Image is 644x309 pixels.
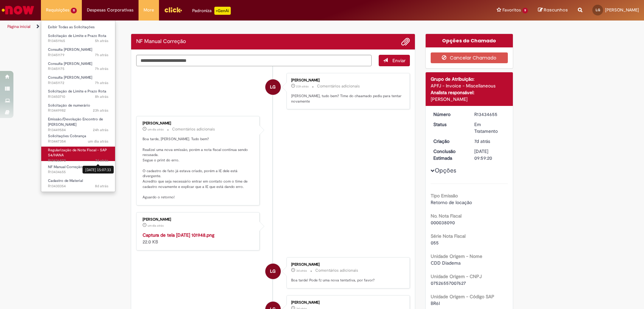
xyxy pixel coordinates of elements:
small: Comentários adicionais [172,126,215,132]
button: Enviar [379,55,410,66]
span: 7h atrás [95,66,108,71]
button: Cancelar Chamado [431,52,508,63]
div: [PERSON_NAME] [143,121,254,125]
a: Aberto R13451175 : Consulta Serasa [41,60,115,73]
small: Comentários adicionais [317,83,360,89]
time: 26/08/2025 17:09:16 [296,84,309,88]
span: um dia atrás [88,139,108,144]
span: R13436870 [48,158,108,163]
h2: NF Manual Correção Histórico de tíquete [136,39,186,45]
span: CDD Diadema [431,260,461,266]
p: Boa tarde! Pode fz uma nova tentativa, por favor? [291,278,403,283]
span: LG [270,79,276,95]
a: Aberto R13451172 : Consulta Serasa [41,74,115,86]
time: 19/08/2025 18:20:13 [95,184,108,189]
span: 07526557007627 [431,280,466,286]
dt: Conclusão Estimada [428,148,470,161]
img: ServiceNow [1,3,35,17]
span: R13450710 [48,94,108,100]
span: R13451965 [48,38,108,44]
span: um dia atrás [148,127,164,131]
b: Unidade Origem - Nome [431,253,482,259]
span: Retorno de locação [431,199,472,205]
span: Solicitação de numerário [48,103,90,108]
b: Tipo Emissão [431,193,458,199]
span: R13434655 [48,169,108,175]
time: 25/08/2025 12:19:26 [296,269,307,273]
a: Aberto R13451965 : Solicitação de Limite e Prazo Rota [41,32,115,45]
span: BR6I [431,300,440,306]
div: Opções do Chamado [426,34,513,47]
span: um dia atrás [148,224,164,228]
a: Página inicial [7,24,31,29]
a: Aberto R13450710 : Solicitação de Limite e Prazo Rota [41,88,115,100]
b: No. Nota Fiscal [431,213,462,219]
div: Grupo de Atribuição: [431,76,508,82]
span: More [144,7,154,13]
div: 21/08/2025 08:34:28 [474,138,505,145]
span: Consulta [PERSON_NAME] [48,47,92,52]
span: 055 [431,240,439,246]
span: 24h atrás [93,127,108,132]
a: Aberto R13447354 : Solicitações Cobrança [41,132,115,145]
time: 27/08/2025 09:46:32 [95,66,108,71]
dt: Criação [428,138,470,145]
div: [PERSON_NAME] [143,218,254,222]
div: [PERSON_NAME] [431,96,508,103]
div: [DATE] 15:07:33 [83,166,114,173]
dt: Status [428,121,470,128]
span: Solicitação de Limite e Prazo Rota [48,89,106,94]
span: R13451172 [48,80,108,86]
time: 27/08/2025 09:46:57 [95,52,108,57]
span: R13449982 [48,108,108,113]
span: R13451179 [48,52,108,58]
time: 27/08/2025 09:46:01 [95,80,108,85]
span: Emissão/Devolução Encontro de [PERSON_NAME] [48,117,103,127]
span: Rascunhos [544,7,568,13]
span: 23h atrás [296,84,309,88]
span: 23h atrás [93,108,108,113]
a: Captura de tela [DATE] 101948.png [143,232,214,238]
a: Rascunhos [538,7,568,13]
div: [PERSON_NAME] [291,78,403,82]
span: 11 [71,8,77,13]
span: Favoritos [502,7,521,13]
div: [PERSON_NAME] [291,301,403,305]
span: R13451175 [48,66,108,72]
b: Unidade Origem - Código SAP [431,294,494,300]
button: Adicionar anexos [401,37,410,46]
span: LG [270,263,276,279]
span: [PERSON_NAME] [605,7,639,13]
span: Despesas Corporativas [87,7,133,13]
span: 000038090 [431,220,455,226]
span: Regularização de Nota Fiscal - SAP S4/HANA [48,148,107,158]
span: 7d atrás [95,158,108,163]
ul: Trilhas de página [5,21,424,33]
div: Analista responsável: [431,89,508,96]
p: +GenAi [214,7,231,15]
div: [DATE] 09:59:20 [474,148,505,161]
div: [PERSON_NAME] [291,263,403,267]
b: Unidade Origem - CNPJ [431,273,482,279]
span: Requisições [46,7,69,13]
span: 5h atrás [95,38,108,43]
div: R13434655 [474,111,505,118]
span: 8d atrás [95,184,108,189]
time: 26/08/2025 10:20:16 [148,127,164,131]
span: Solicitação de Limite e Prazo Rota [48,33,106,38]
textarea: Digite sua mensagem aqui... [136,55,372,66]
div: 22.0 KB [143,232,254,245]
a: Aberto R13436870 : Regularização de Nota Fiscal - SAP S4/HANA [41,147,115,161]
b: Série Nota Fiscal [431,233,466,239]
a: Aberto R13449584 : Emissão/Devolução Encontro de Contas Fornecedor [41,116,115,130]
span: LG [596,8,600,12]
span: 7h atrás [95,52,108,57]
span: Solicitações Cobrança [48,133,86,139]
span: R13449584 [48,127,108,133]
time: 27/08/2025 08:22:36 [95,94,108,99]
div: Em Tratamento [474,121,505,134]
div: APFJ - Invoice - Miscellaneous [431,82,508,89]
div: Padroniza [192,7,231,15]
span: 9 [522,8,528,13]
